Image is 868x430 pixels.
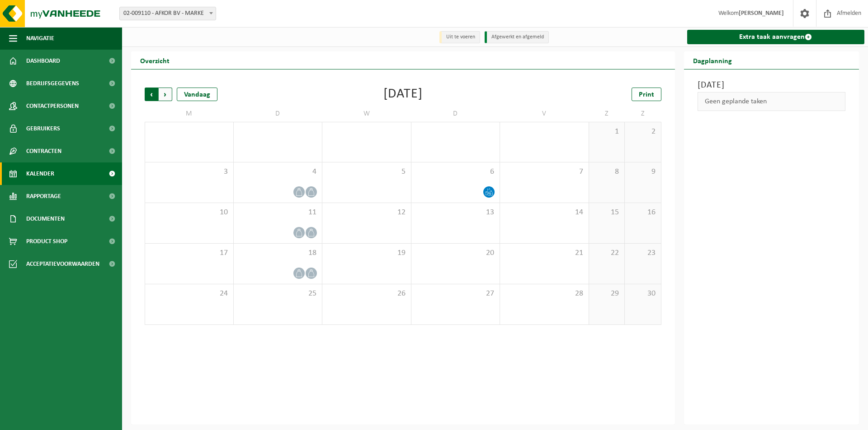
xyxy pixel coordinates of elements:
[120,7,216,20] span: 02-009110 - AFKOR BV - MARKE
[322,106,411,122] td: W
[327,289,406,299] span: 26
[145,88,158,101] span: Vorige
[119,7,216,20] span: 02-009110 - AFKOR BV - MARKE
[26,230,67,253] span: Product Shop
[639,91,654,98] span: Print
[327,208,406,217] span: 12
[26,117,60,140] span: Gebruikers
[416,208,495,217] span: 13
[327,167,406,177] span: 5
[150,248,229,258] span: 17
[505,248,584,258] span: 21
[500,106,589,122] td: V
[26,50,60,72] span: Dashboard
[594,127,620,137] span: 1
[26,185,61,208] span: Rapportage
[416,167,495,177] span: 6
[416,248,495,258] span: 20
[485,31,549,43] li: Afgewerkt en afgemeld
[739,10,784,17] strong: [PERSON_NAME]
[684,51,741,69] h2: Dagplanning
[131,51,179,69] h2: Overzicht
[26,140,61,162] span: Contracten
[238,248,318,258] span: 18
[411,106,500,122] td: D
[159,88,172,101] span: Volgende
[439,31,480,43] li: Uit te voeren
[327,248,406,258] span: 19
[150,208,229,217] span: 10
[625,106,661,122] td: Z
[416,289,495,299] span: 27
[629,248,656,258] span: 23
[26,72,79,95] span: Bedrijfsgegevens
[150,289,229,299] span: 24
[145,106,234,122] td: M
[632,88,661,101] a: Print
[629,289,656,299] span: 30
[26,162,54,185] span: Kalender
[629,208,656,217] span: 16
[26,95,79,117] span: Contactpersonen
[26,208,65,230] span: Documenten
[589,106,625,122] td: Z
[383,88,423,101] div: [DATE]
[629,167,656,177] span: 9
[238,208,318,217] span: 11
[238,289,318,299] span: 25
[238,167,318,177] span: 4
[177,88,217,101] div: Vandaag
[234,106,323,122] td: D
[505,167,584,177] span: 7
[594,167,620,177] span: 8
[594,248,620,258] span: 22
[629,127,656,137] span: 2
[594,289,620,299] span: 29
[698,79,846,92] h3: [DATE]
[505,289,584,299] span: 28
[26,253,99,275] span: Acceptatievoorwaarden
[594,208,620,217] span: 15
[687,30,865,44] a: Extra taak aanvragen
[698,92,846,111] div: Geen geplande taken
[505,208,584,217] span: 14
[150,167,229,177] span: 3
[26,27,54,50] span: Navigatie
